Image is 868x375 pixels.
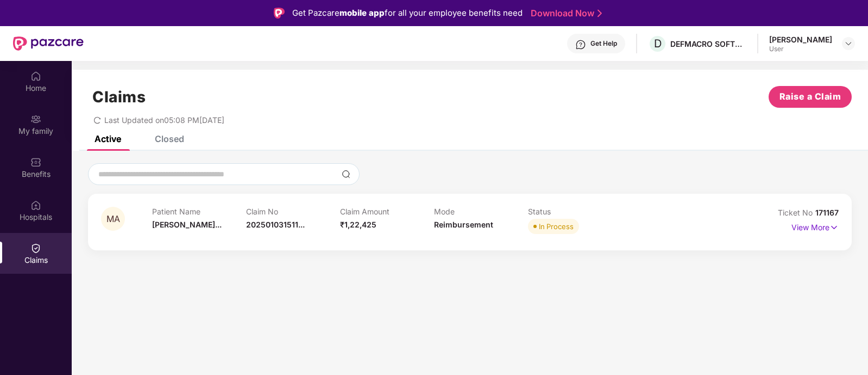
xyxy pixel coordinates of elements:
span: Raise a Claim [779,90,841,103]
img: svg+xml;base64,PHN2ZyBpZD0iRHJvcGRvd24tMzJ4MzIiIHhtbG5zPSJodHRwOi8vd3d3LnczLm9yZy8yMDAwL3N2ZyIgd2... [844,39,853,48]
p: Claim Amount [340,207,434,216]
div: Get Help [590,39,617,48]
p: Claim No [246,207,340,216]
img: svg+xml;base64,PHN2ZyBpZD0iQ2xhaW0iIHhtbG5zPSJodHRwOi8vd3d3LnczLm9yZy8yMDAwL3N2ZyIgd2lkdGg9IjIwIi... [30,243,41,254]
p: Mode [434,207,528,216]
div: Get Pazcare for all your employee benefits need [292,7,523,20]
span: MA [106,214,120,224]
img: Stroke [597,8,602,19]
span: [PERSON_NAME]... [152,220,222,229]
a: Download Now [531,8,599,19]
button: Raise a Claim [769,86,852,108]
img: svg+xml;base64,PHN2ZyBpZD0iSG9tZSIgeG1sbnM9Imh0dHA6Ly93d3cudzMub3JnLzIwMDAvc3ZnIiB3aWR0aD0iMjAiIG... [30,71,41,82]
div: [PERSON_NAME] [769,34,832,45]
img: New Pazcare Logo [13,36,84,51]
div: Active [95,133,121,144]
div: DEFMACRO SOFTWARE PRIVATE LIMITED [670,39,746,49]
div: In Process [539,221,574,232]
img: svg+xml;base64,PHN2ZyBpZD0iU2VhcmNoLTMyeDMyIiB4bWxucz0iaHR0cDovL3d3dy53My5vcmcvMjAwMC9zdmciIHdpZH... [342,170,350,179]
span: Reimbursement [434,220,493,229]
span: ₹1,22,425 [340,220,376,229]
strong: mobile app [339,8,385,18]
img: svg+xml;base64,PHN2ZyBpZD0iQmVuZWZpdHMiIHhtbG5zPSJodHRwOi8vd3d3LnczLm9yZy8yMDAwL3N2ZyIgd2lkdGg9Ij... [30,157,41,168]
p: Status [528,207,622,216]
img: svg+xml;base64,PHN2ZyBpZD0iSGVscC0zMngzMiIgeG1sbnM9Imh0dHA6Ly93d3cudzMub3JnLzIwMDAvc3ZnIiB3aWR0aD... [575,39,586,50]
img: Logo [274,8,285,19]
span: 202501031511... [246,220,305,229]
span: redo [93,115,101,125]
h1: Claims [92,88,146,106]
span: Ticket No [778,208,815,217]
p: View More [791,219,839,233]
span: Last Updated on 05:08 PM[DATE] [104,115,224,125]
span: 171167 [815,208,839,217]
img: svg+xml;base64,PHN2ZyB4bWxucz0iaHR0cDovL3d3dy53My5vcmcvMjAwMC9zdmciIHdpZHRoPSIxNyIgaGVpZ2h0PSIxNy... [829,222,839,233]
p: Patient Name [152,207,246,216]
div: Closed [155,133,184,144]
span: D [654,37,662,50]
div: User [769,45,832,53]
img: svg+xml;base64,PHN2ZyB3aWR0aD0iMjAiIGhlaWdodD0iMjAiIHZpZXdCb3g9IjAgMCAyMCAyMCIgZmlsbD0ibm9uZSIgeG... [30,114,41,125]
img: svg+xml;base64,PHN2ZyBpZD0iSG9zcGl0YWxzIiB4bWxucz0iaHR0cDovL3d3dy53My5vcmcvMjAwMC9zdmciIHdpZHRoPS... [30,200,41,211]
